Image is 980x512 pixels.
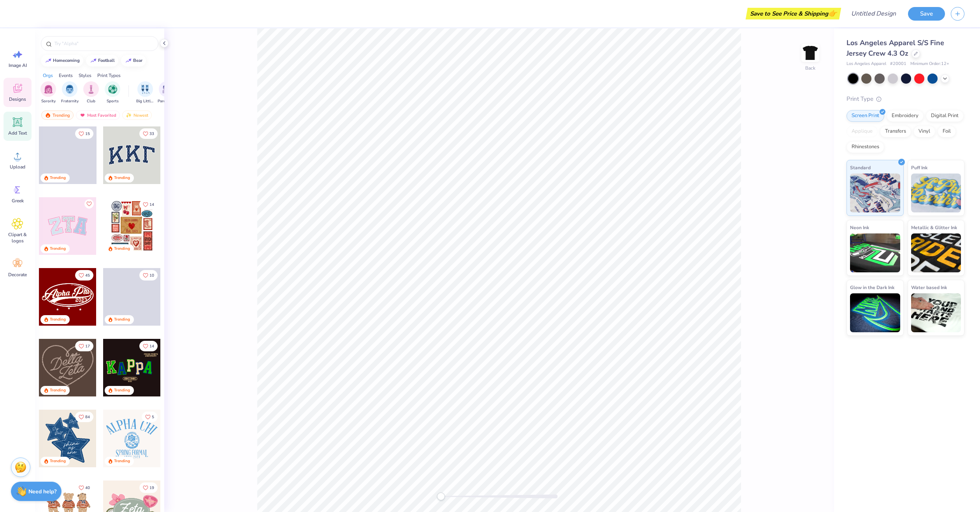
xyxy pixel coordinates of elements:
[803,45,818,61] img: Back
[136,81,154,104] div: filter for Big Little Reveal
[911,283,947,291] span: Water based Ink
[9,96,26,102] span: Designs
[847,61,886,67] span: Los Angeles Apparel
[107,98,119,104] span: Sports
[437,493,445,500] div: Accessibility label
[158,81,176,104] button: filter button
[887,110,924,122] div: Embroidery
[50,388,66,393] div: Trending
[114,458,130,464] div: Trending
[141,85,149,94] img: Big Little Reveal Image
[105,81,120,104] div: filter for Sports
[75,482,93,493] button: Like
[87,98,95,104] span: Club
[9,62,27,68] span: Image AI
[50,175,66,181] div: Trending
[8,130,27,136] span: Add Text
[86,55,118,67] button: football
[847,126,878,137] div: Applique
[911,163,927,172] span: Puff Ink
[805,65,815,72] div: Back
[41,55,83,67] button: homecoming
[850,163,871,172] span: Standard
[76,110,120,120] div: Most Favorited
[41,110,74,120] div: Trending
[79,112,86,118] img: most_fav.gif
[50,246,66,252] div: Trending
[85,486,90,490] span: 40
[75,341,93,351] button: Like
[8,272,27,278] span: Decorate
[158,81,176,104] div: filter for Parent's Weekend
[59,72,73,79] div: Events
[162,85,171,94] img: Parent's Weekend Image
[40,81,56,104] button: filter button
[121,55,146,67] button: bear
[850,233,900,272] img: Neon Ink
[114,175,130,181] div: Trending
[149,274,154,277] span: 10
[43,72,53,79] div: Orgs
[75,270,93,281] button: Like
[98,58,115,63] div: football
[54,40,153,47] input: Try "Alpha"
[50,458,66,464] div: Trending
[61,81,79,104] div: filter for Fraternity
[139,482,158,493] button: Like
[938,126,956,137] div: Foil
[847,95,964,103] div: Print Type
[850,223,869,231] span: Neon Ink
[85,344,90,348] span: 17
[126,112,132,118] img: newest.gif
[158,98,176,104] span: Parent's Weekend
[12,198,24,204] span: Greek
[845,6,902,21] input: Untitled Design
[10,164,25,170] span: Upload
[911,233,961,272] img: Metallic & Glitter Ink
[75,128,93,139] button: Like
[45,112,51,118] img: trending.gif
[133,58,142,63] div: bear
[136,81,154,104] button: filter button
[65,85,74,94] img: Fraternity Image
[114,246,130,252] div: Trending
[44,85,53,94] img: Sorority Image
[122,110,152,120] div: Newest
[83,81,99,104] button: filter button
[911,174,961,212] img: Puff Ink
[114,317,130,323] div: Trending
[28,488,56,495] strong: Need help?
[926,110,964,122] div: Digital Print
[828,9,837,18] span: 👉
[40,81,56,104] div: filter for Sorority
[50,317,66,323] div: Trending
[83,81,99,104] div: filter for Club
[105,81,120,104] button: filter button
[90,58,97,63] img: trend_line.gif
[149,344,154,348] span: 14
[61,98,79,104] span: Fraternity
[149,132,154,136] span: 33
[61,81,79,104] button: filter button
[97,72,121,79] div: Print Types
[45,58,51,63] img: trend_line.gif
[139,199,158,210] button: Like
[911,223,957,231] span: Metallic & Glitter Ink
[85,274,90,277] span: 45
[850,283,894,291] span: Glow in the Dark Ink
[152,415,154,419] span: 5
[5,231,30,244] span: Clipart & logos
[108,85,117,94] img: Sports Image
[114,388,130,393] div: Trending
[910,61,949,67] span: Minimum Order: 12 +
[139,270,158,281] button: Like
[850,174,900,212] img: Standard
[75,412,93,422] button: Like
[847,141,884,153] div: Rhinestones
[850,293,900,332] img: Glow in the Dark Ink
[911,293,961,332] img: Water based Ink
[125,58,132,63] img: trend_line.gif
[139,128,158,139] button: Like
[908,7,945,21] button: Save
[87,85,95,94] img: Club Image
